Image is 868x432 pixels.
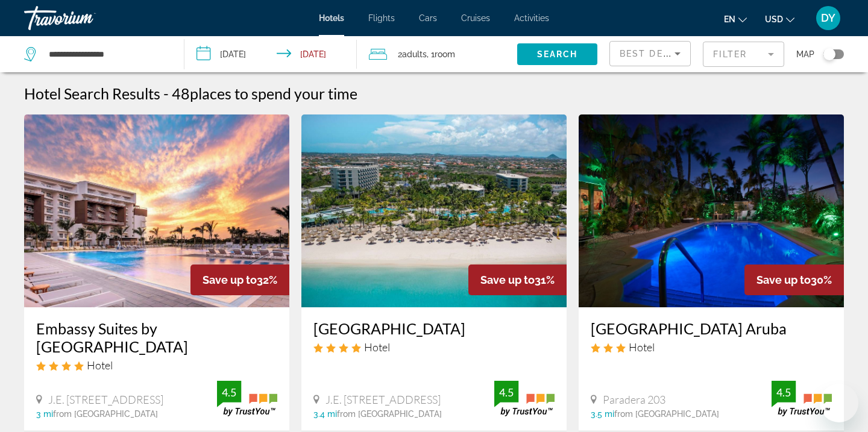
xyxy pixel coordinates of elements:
[461,13,490,23] a: Cruises
[24,84,160,102] h1: Hotel Search Results
[813,5,844,31] button: User Menu
[364,340,390,354] span: Hotel
[36,319,277,355] a: Embassy Suites by [GEOGRAPHIC_DATA]
[591,340,832,354] div: 3 star Hotel
[821,12,835,24] span: DY
[814,49,844,60] button: Toggle map
[357,36,517,72] button: Travelers: 2 adults, 0 children
[313,340,555,354] div: 4 star Hotel
[87,358,113,372] span: Hotel
[765,14,783,24] span: USD
[427,46,455,63] span: , 1
[313,409,337,419] span: 3.4 mi
[772,381,832,416] img: trustyou-badge.svg
[772,385,796,399] div: 4.5
[217,381,277,416] img: trustyou-badge.svg
[319,13,344,23] a: Hotels
[703,41,784,67] button: Filter
[744,265,844,295] div: 30%
[629,340,655,354] span: Hotel
[184,36,357,72] button: Check-in date: Nov 14, 2025 Check-out date: Nov 21, 2025
[724,14,735,24] span: en
[172,84,357,102] h2: 48
[614,409,719,419] span: from [GEOGRAPHIC_DATA]
[24,2,145,34] a: Travorium
[724,10,747,28] button: Change language
[591,409,614,419] span: 3.5 mi
[190,265,289,295] div: 32%
[301,114,567,307] img: Hotel image
[620,49,682,58] span: Best Deals
[398,46,427,63] span: 2
[620,46,681,61] mat-select: Sort by
[494,385,518,399] div: 4.5
[765,10,794,28] button: Change currency
[163,84,169,102] span: -
[756,274,811,286] span: Save up to
[368,13,395,23] a: Flights
[820,384,858,422] iframe: Button to launch messaging window
[603,393,665,406] span: Paradera 203
[313,319,555,337] a: [GEOGRAPHIC_DATA]
[591,319,832,337] a: [GEOGRAPHIC_DATA] Aruba
[435,49,455,59] span: Room
[36,358,277,372] div: 4 star Hotel
[337,409,442,419] span: from [GEOGRAPHIC_DATA]
[537,49,578,59] span: Search
[203,274,257,286] span: Save up to
[402,49,427,59] span: Adults
[325,393,441,406] span: J.E. [STREET_ADDRESS]
[796,46,814,63] span: Map
[53,409,158,419] span: from [GEOGRAPHIC_DATA]
[494,381,555,416] img: trustyou-badge.svg
[514,13,549,23] a: Activities
[48,393,163,406] span: J.E. [STREET_ADDRESS]
[217,385,241,399] div: 4.5
[468,265,567,295] div: 31%
[517,43,597,65] button: Search
[190,84,357,102] span: places to spend your time
[579,114,844,307] img: Hotel image
[36,409,53,419] span: 3 mi
[24,114,289,307] img: Hotel image
[480,274,535,286] span: Save up to
[419,13,437,23] a: Cars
